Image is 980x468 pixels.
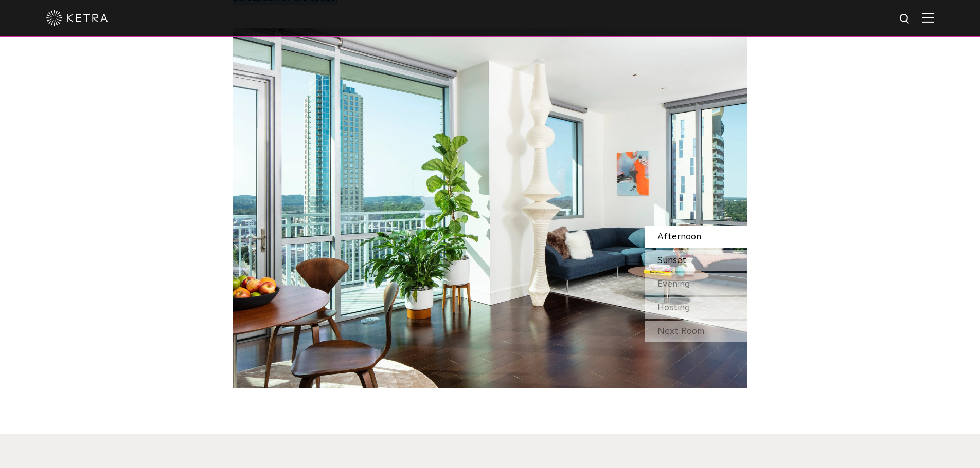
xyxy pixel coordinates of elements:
[657,232,701,241] span: Afternoon
[657,303,690,312] span: Hosting
[46,10,108,26] img: ketra-logo-2019-white
[657,256,686,265] span: Sunset
[233,28,747,388] img: SS_HBD_LivingRoom_Desktop_01
[922,13,934,23] img: Hamburger%20Nav.svg
[657,279,690,289] span: Evening
[899,13,912,26] img: search icon
[645,321,747,342] div: Next Room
